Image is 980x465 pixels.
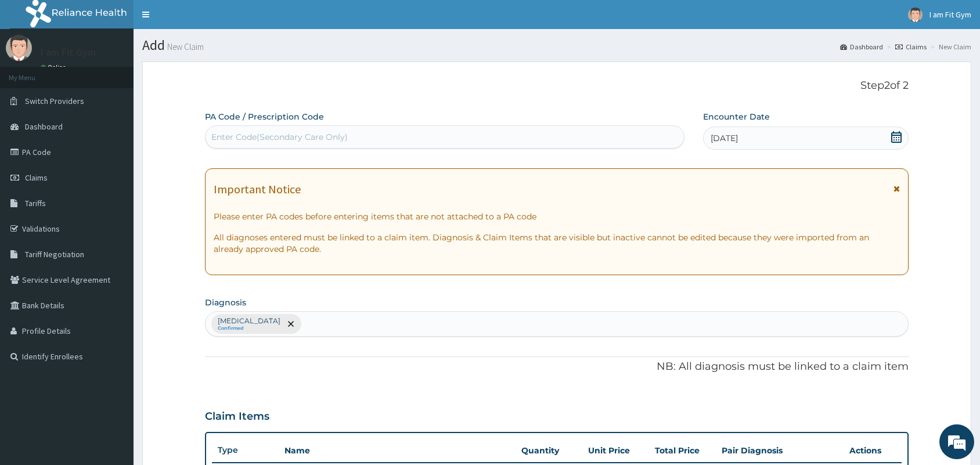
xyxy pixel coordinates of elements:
[205,111,324,122] label: PA Code / Prescription Code
[205,410,269,423] h3: Claim Items
[703,111,770,122] label: Encounter Date
[516,439,582,462] th: Quantity
[211,131,348,143] div: Enter Code(Secondary Care Only)
[205,359,909,374] p: NB: All diagnosis must be linked to a claim item
[582,439,649,462] th: Unit Price
[205,297,246,308] label: Diagnosis
[165,42,204,51] small: New Claim
[25,121,63,132] span: Dashboard
[214,211,900,222] p: Please enter PA codes before entering items that are not attached to a PA code
[895,42,927,52] a: Claims
[142,38,971,53] h1: Add
[928,42,971,52] li: New Claim
[908,8,923,22] img: User Image
[844,439,902,462] th: Actions
[25,249,84,259] span: Tariff Negotiation
[25,198,46,208] span: Tariffs
[25,172,48,183] span: Claims
[25,96,84,106] span: Switch Providers
[716,439,844,462] th: Pair Diagnosis
[214,232,900,255] p: All diagnoses entered must be linked to a claim item. Diagnosis & Claim Items that are visible bu...
[205,80,909,92] p: Step 2 of 2
[279,439,516,462] th: Name
[41,63,69,71] a: Online
[214,183,301,196] h1: Important Notice
[649,439,716,462] th: Total Price
[711,132,738,144] span: [DATE]
[6,35,32,61] img: User Image
[41,47,96,57] p: I am Fit Gym
[840,42,883,52] a: Dashboard
[929,9,971,20] span: I am Fit Gym
[212,439,279,461] th: Type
